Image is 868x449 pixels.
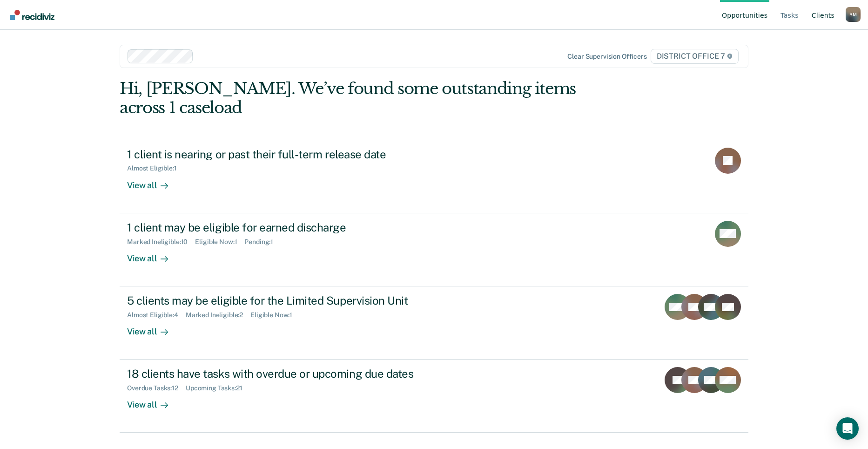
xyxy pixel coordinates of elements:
a: 1 client is nearing or past their full-term release dateAlmost Eligible:1View all [120,140,748,213]
div: 1 client is nearing or past their full-term release date [127,148,454,161]
div: Clear supervision officers [567,53,646,61]
div: View all [127,245,179,264]
div: Marked Ineligible : 2 [186,311,250,319]
a: 1 client may be eligible for earned dischargeMarked Ineligible:10Eligible Now:1Pending:1View all [120,213,748,286]
div: 5 clients may be eligible for the Limited Supervision Unit [127,294,454,307]
div: 18 clients have tasks with overdue or upcoming due dates [127,367,454,381]
div: Open Intercom Messenger [836,417,859,440]
div: Eligible Now : 1 [250,311,300,319]
div: 1 client may be eligible for earned discharge [127,221,454,234]
span: DISTRICT OFFICE 7 [651,49,739,64]
div: Almost Eligible : 4 [127,311,186,319]
div: B M [846,7,861,22]
img: Recidiviz [10,10,54,20]
div: Upcoming Tasks : 21 [186,384,250,392]
div: View all [127,319,179,337]
a: 5 clients may be eligible for the Limited Supervision UnitAlmost Eligible:4Marked Ineligible:2Eli... [120,286,748,360]
button: Profile dropdown button [846,7,861,22]
div: Hi, [PERSON_NAME]. We’ve found some outstanding items across 1 caseload [120,79,623,117]
div: View all [127,172,179,190]
a: 18 clients have tasks with overdue or upcoming due datesOverdue Tasks:12Upcoming Tasks:21View all [120,360,748,433]
div: Marked Ineligible : 10 [127,238,195,246]
div: Pending : 1 [244,238,281,246]
div: View all [127,392,179,410]
div: Eligible Now : 1 [195,238,244,246]
div: Overdue Tasks : 12 [127,384,186,392]
div: Almost Eligible : 1 [127,164,184,172]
